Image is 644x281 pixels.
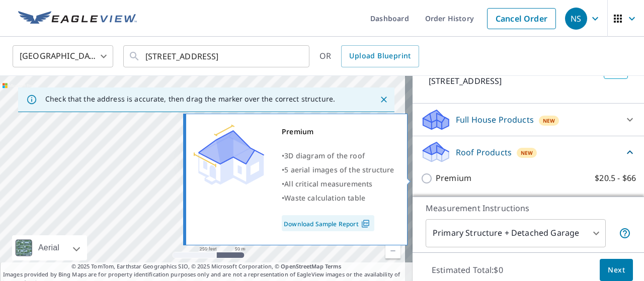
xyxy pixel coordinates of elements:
div: Full House ProductsNew [421,108,636,132]
img: Pdf Icon [359,219,372,228]
div: OR [319,45,419,67]
p: $20.5 - $66 [595,172,636,184]
span: Waste calculation table [284,193,365,203]
a: Upload Blueprint [341,45,419,67]
span: © 2025 TomTom, Earthstar Geographics SIO, © 2025 Microsoft Corporation, © [71,262,342,271]
img: Premium [194,125,264,185]
a: Terms [325,262,342,270]
p: Estimated Total: $0 [424,259,511,281]
span: 3D diagram of the roof [284,151,365,160]
div: NS [565,8,587,30]
span: Your report will include the primary structure and a detached garage if one exists. [619,227,631,239]
span: 5 aerial images of the structure [284,165,394,174]
div: Aerial [35,235,62,260]
p: [STREET_ADDRESS] [429,75,600,87]
div: • [282,163,394,177]
p: Full House Products [456,114,534,126]
div: Primary Structure + Detached Garage [426,219,606,247]
div: • [282,177,394,191]
p: Roof Products [456,146,512,158]
input: Search by address or latitude-longitude [145,42,289,70]
div: Aerial [12,235,87,260]
span: New [521,149,533,157]
div: Roof ProductsNew [421,140,636,164]
p: Premium [436,172,471,184]
span: New [543,117,555,125]
button: Close [377,93,390,106]
div: [GEOGRAPHIC_DATA] [13,42,113,70]
a: Download Sample Report [282,215,374,231]
p: Measurement Instructions [426,202,631,214]
p: Check that the address is accurate, then drag the marker over the correct structure. [45,95,335,104]
span: Upload Blueprint [349,50,411,62]
div: • [282,191,394,205]
a: Current Level 17, Zoom Out [385,243,400,258]
a: OpenStreetMap [281,262,323,270]
span: All critical measurements [284,179,372,189]
img: EV Logo [18,11,137,26]
span: Next [608,264,625,276]
a: Cancel Order [487,8,556,29]
div: • [282,149,394,163]
div: Premium [282,125,394,139]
